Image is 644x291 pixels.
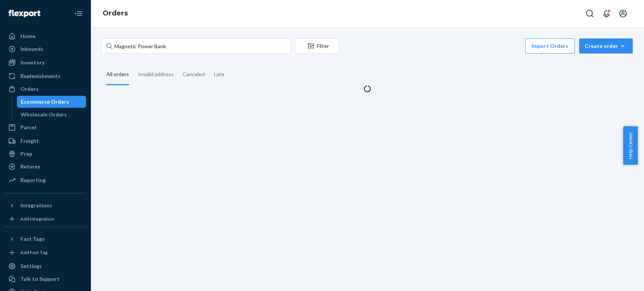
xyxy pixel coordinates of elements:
[20,85,38,93] div: Orders
[525,38,575,54] button: Import Orders
[20,124,36,131] div: Parcel
[103,9,128,17] a: Orders
[20,249,48,256] div: Add Fast Tag
[20,163,40,170] div: Returns
[5,273,86,285] a: Talk to Support
[579,38,633,54] button: Create order
[5,57,86,69] a: Inventory
[102,38,290,54] input: Search orders
[5,174,86,186] a: Reporting
[585,42,627,50] div: Create order
[615,6,630,21] button: Open account menu
[214,64,224,84] div: Late
[97,3,134,25] ol: breadcrumbs
[5,260,86,272] a: Settings
[599,6,614,21] button: Open notifications
[20,235,45,243] div: Fast Tags
[20,72,60,80] div: Replenishments
[5,199,86,211] button: Integrations
[20,32,35,40] div: Home
[183,64,205,84] div: Canceled
[5,135,86,147] a: Freight
[5,214,86,224] a: Add Integration
[582,6,597,21] button: Open Search Box
[623,126,638,165] button: Help Center
[5,233,86,245] button: Fast Tags
[21,98,69,106] div: Ecommerce Orders
[20,216,54,222] div: Add Integration
[71,6,86,21] button: Close Navigation
[20,262,42,270] div: Settings
[17,96,86,108] a: Ecommerce Orders
[20,45,43,53] div: Inbounds
[5,148,86,160] a: Prep
[20,202,52,209] div: Integrations
[106,64,129,85] div: All orders
[5,121,86,133] a: Parcel
[295,42,338,50] div: Filter
[20,176,46,184] div: Reporting
[5,248,86,257] a: Add Fast Tag
[5,70,86,82] a: Replenishments
[5,161,86,173] a: Returns
[20,59,45,66] div: Inventory
[20,150,32,158] div: Prep
[20,275,60,283] div: Talk to Support
[21,111,67,118] div: Wholesale Orders
[5,43,86,55] a: Inbounds
[8,10,40,17] img: Flexport logo
[138,64,174,84] div: Invalid address
[5,83,86,95] a: Orders
[295,38,339,54] button: Filter
[5,30,86,42] a: Home
[20,137,39,145] div: Freight
[17,109,86,121] a: Wholesale Orders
